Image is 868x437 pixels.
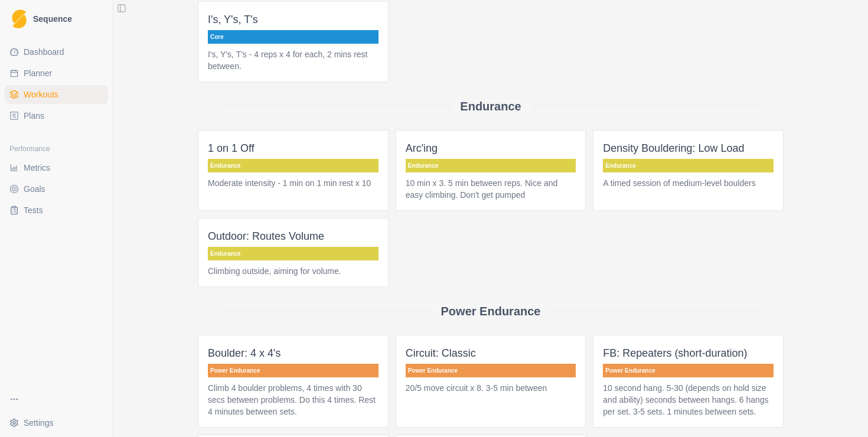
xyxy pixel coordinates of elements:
a: Plans [5,106,108,125]
p: 10 min x 3. 5 min between reps. Nice and easy climbing. Don't get pumped [406,177,576,201]
p: Core [208,30,378,44]
p: A timed session of medium-level boulders [603,177,774,189]
span: Tests [24,204,43,216]
p: Climb 4 boulder problems, 4 times with 30 secs between problems. Do this 4 times. Rest 4 minutes ... [208,382,378,418]
a: Dashboard [5,43,108,61]
a: Planner [5,64,108,83]
p: Power Endurance [603,364,774,377]
p: Power Endurance [208,364,378,377]
span: Goals [24,183,45,195]
p: I's, Y's, T's [208,11,378,28]
span: Workouts [24,89,58,100]
span: Planner [24,67,52,79]
span: Plans [24,110,44,122]
span: Metrics [24,162,50,174]
a: Goals [5,180,108,198]
span: Dashboard [24,46,64,58]
p: Climbing outside, aiming for volume. [208,265,378,277]
p: Density Bouldering: Low Load [603,140,774,156]
p: Endurance [208,159,378,172]
h2: Power Endurance [441,304,541,318]
a: LogoSequence [5,5,108,33]
p: 10 second hang. 5-30 (depends on hold size and ability) seconds between hangs. 6 hangs per set. 3... [603,382,774,418]
img: Logo [12,9,27,29]
p: Outdoor: Routes Volume [208,228,378,244]
div: Performance [5,139,108,158]
p: Endurance [406,159,576,172]
p: 1 on 1 Off [208,140,378,156]
p: FB: Repeaters (short-duration) [603,345,774,361]
p: Endurance [603,159,774,172]
p: Power Endurance [406,364,576,377]
a: Metrics [5,158,108,177]
p: Boulder: 4 x 4's [208,345,378,361]
p: I's, Y's, T's - 4 reps x 4 for each, 2 mins rest between. [208,48,378,72]
a: Workouts [5,85,108,104]
p: Endurance [208,247,378,260]
p: Moderate intensity - 1 min on 1 min rest x 10 [208,177,378,189]
h2: Endurance [460,99,521,113]
button: Settings [5,413,108,432]
span: Sequence [33,15,72,23]
a: Tests [5,201,108,220]
p: Circuit: Classic [406,345,576,361]
p: 20/5 move circuit x 8. 3-5 min between [406,382,576,394]
p: Arc'ing [406,140,576,156]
